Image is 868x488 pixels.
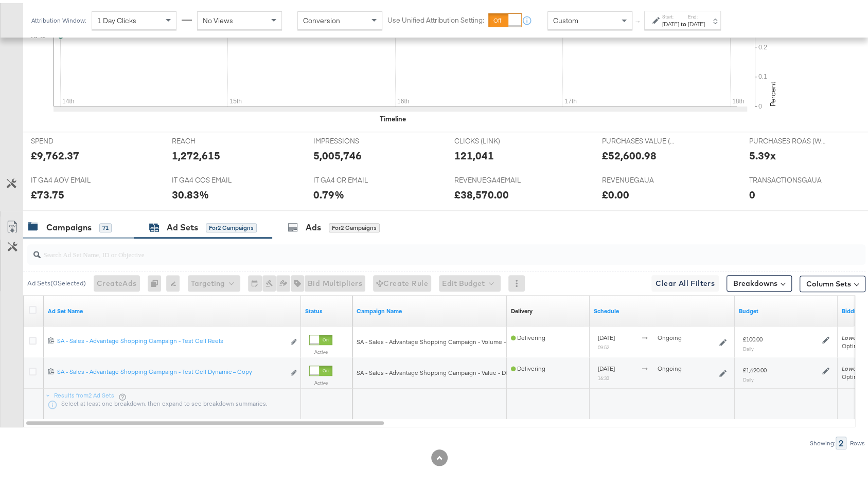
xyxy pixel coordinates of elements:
[31,133,108,143] span: SPEND
[97,13,136,22] span: 1 Day Clicks
[657,331,681,338] span: ongoing
[800,273,865,289] button: Column Sets
[380,111,406,121] div: Timeline
[309,346,332,352] label: Active
[172,133,249,143] span: REACH
[511,362,545,369] span: Delivering
[601,133,679,143] span: PURCHASES VALUE (WEBSITE EVENTS)
[656,274,715,287] span: Clear All Filters
[749,133,826,143] span: PURCHASES ROAS (WEBSITE EVENTS)
[313,145,362,160] div: 5,005,746
[172,145,220,160] div: 1,272,615
[454,133,532,143] span: CLICKS (LINK)
[511,304,533,312] div: Delivery
[454,172,532,182] span: REVENUEGA4EMAIL
[651,272,719,288] button: Clear All Filters
[41,237,789,257] input: Search Ad Set Name, ID or Objective
[688,10,705,17] label: End:
[172,172,249,182] span: IT GA4 COS EMAIL
[743,332,763,340] div: £100.00
[511,304,533,312] a: Reflects the ability of your Ad Set to achieve delivery based on ad states, schedule and budget.
[633,17,643,21] span: ↑
[203,13,233,22] span: No Views
[305,304,348,312] a: Shows the current state of your Ad Set.
[27,276,86,285] div: Ad Sets ( 0 Selected)
[553,13,578,22] span: Custom
[357,366,566,373] span: SA - Sales - Advantage Shopping Campaign - Value - DPA - iCOS test - Cell B
[31,14,86,21] div: Attribution Window:
[57,365,285,373] div: SA - Sales - Advantage Shopping Campaign - Test Cell Dynamic – Copy
[172,184,209,199] div: 30.83%
[57,334,285,342] div: SA - Sales - Advantage Shopping Campaign - Test Cell Reels
[31,172,108,182] span: IT GA4 AOV EMAIL
[598,341,609,347] sub: 09:52
[387,12,484,22] label: Use Unified Attribution Setting:
[31,145,79,160] div: £9,762.37
[743,373,754,379] sub: Daily
[57,334,285,345] a: SA - Sales - Advantage Shopping Campaign - Test Cell Reels
[329,220,380,229] div: for 2 Campaigns
[601,184,629,199] div: £0.00
[836,433,846,446] div: 2
[594,304,731,312] a: Shows when your Ad Set is scheduled to deliver.
[598,331,615,338] span: [DATE]
[46,219,92,230] div: Campaigns
[749,184,755,199] div: 0
[511,331,545,338] span: Delivering
[849,437,865,444] div: Rows
[306,219,321,230] div: Ads
[48,304,297,312] a: Your Ad Set name.
[357,335,576,342] span: SA - Sales - Advantage Shopping Campaign - Volume - Reels - iCOS test - Cell B
[598,372,609,378] sub: 16:33
[727,272,792,288] button: Breakdowns
[743,342,754,349] sub: Daily
[657,362,681,369] span: ongoing
[206,220,257,229] div: for 2 Campaigns
[601,145,656,160] div: £52,600.98
[57,365,285,375] a: SA - Sales - Advantage Shopping Campaign - Test Cell Dynamic – Copy
[99,220,112,229] div: 71
[303,13,340,22] span: Conversion
[743,363,767,371] div: £1,620.00
[662,17,679,25] div: [DATE]
[357,304,503,312] a: Your campaign name.
[313,172,391,182] span: IT GA4 CR EMAIL
[167,219,198,230] div: Ad Sets
[31,184,64,199] div: £73.75
[601,172,679,182] span: REVENUEGAUA
[598,362,615,369] span: [DATE]
[768,79,777,103] text: Percent
[148,272,166,288] div: 0
[662,10,679,17] label: Start:
[809,437,836,444] div: Showing:
[688,17,705,25] div: [DATE]
[749,145,776,160] div: 5.39x
[749,172,826,182] span: TRANSACTIONSGAUA
[313,133,391,143] span: IMPRESSIONS
[313,184,344,199] div: 0.79%
[454,145,494,160] div: 121,041
[309,376,332,383] label: Active
[454,184,509,199] div: £38,570.00
[739,304,834,312] a: Shows the current budget of Ad Set.
[679,17,688,25] strong: to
